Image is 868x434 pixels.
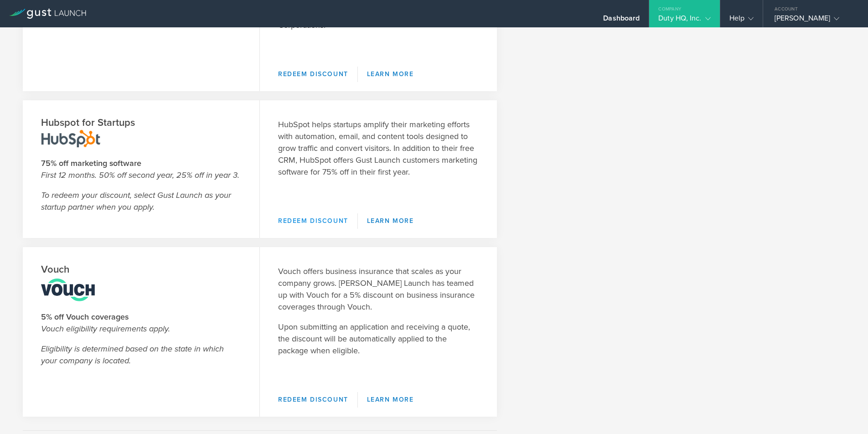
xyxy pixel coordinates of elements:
[278,392,358,408] a: Redeem Discount
[41,344,224,366] em: Eligibility is determined based on the state in which your company is located.
[358,392,423,408] a: Learn More
[41,190,231,212] em: To redeem your discount, select Gust Launch as your startup partner when you apply.
[41,324,170,334] em: Vouch eligibility requirements apply.
[358,67,423,82] a: Learn More
[41,158,141,168] strong: 75% off marketing software
[729,14,754,27] div: Help
[658,14,710,27] div: Duty HQ, Inc.
[278,67,358,82] a: Redeem Discount
[775,14,852,27] div: [PERSON_NAME]
[41,276,95,301] img: vouch-logo
[278,321,479,356] p: Upon submitting an application and receiving a quote, the discount will be automatically applied ...
[41,312,129,322] strong: 5% off Vouch coverages
[603,14,640,27] div: Dashboard
[278,265,479,313] p: Vouch offers business insurance that scales as your company grows. [PERSON_NAME] Launch has teame...
[33,129,108,148] img: hubspot-logo
[41,116,241,129] h2: Hubspot for Startups
[41,263,241,276] h2: Vouch
[358,213,423,229] a: Learn More
[41,170,239,180] em: First 12 months. 50% off second year, 25% off in year 3.
[278,213,358,229] a: Redeem Discount
[278,119,479,178] p: HubSpot helps startups amplify their marketing efforts with automation, email, and content tools ...
[822,390,868,434] iframe: Chat Widget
